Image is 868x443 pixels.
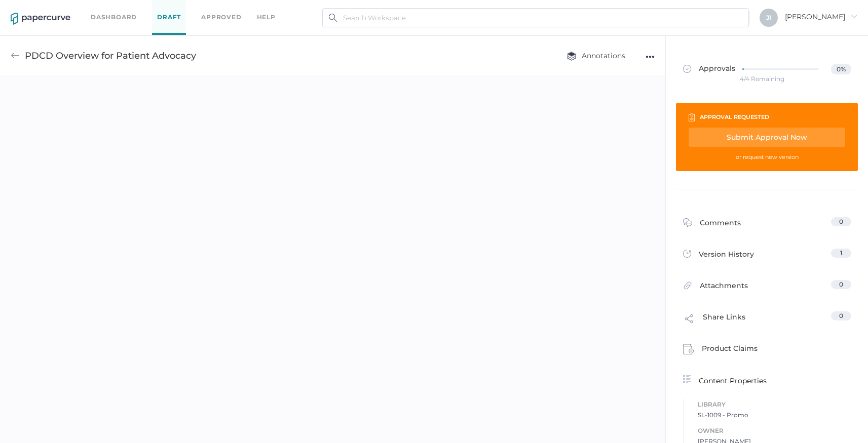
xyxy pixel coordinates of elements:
img: clipboard-icon-white.67177333.svg [689,113,695,122]
span: Owner [698,425,851,436]
span: SL-1009 - Promo [698,410,851,420]
div: help [257,12,276,23]
img: search.bf03fe8b.svg [329,14,337,22]
a: Dashboard [91,12,137,23]
span: Library [698,399,851,410]
div: ●●● [646,50,655,64]
div: Share Links [683,311,745,331]
img: attachments-icon.0dd0e375.svg [683,281,692,293]
span: Annotations [567,51,625,60]
img: share-link-icon.af96a55c.svg [683,312,695,328]
a: Version History1 [683,249,851,263]
input: Search Workspace [322,8,749,27]
img: claims-icon.71597b81.svg [683,344,694,355]
img: annotation-layers.cc6d0e6b.svg [567,51,577,61]
div: Version History [683,249,754,263]
span: 0 [839,312,843,319]
div: Comments [683,217,741,233]
img: approved-grey.341b8de9.svg [683,65,691,73]
span: 0 [839,280,843,288]
span: 0% [831,64,851,74]
div: Submit Approval Now [689,128,845,147]
i: arrow_right [850,13,857,20]
img: comment-icon.4fbda5a2.svg [683,218,692,230]
button: Annotations [556,46,635,65]
a: Share Links0 [683,311,851,331]
a: Approved [201,12,241,23]
span: 0 [839,218,843,225]
img: versions-icon.ee5af6b0.svg [683,250,691,260]
span: J I [766,14,771,21]
a: Attachments0 [683,280,851,296]
div: or request new version [689,151,845,163]
span: [PERSON_NAME] [785,12,857,21]
a: Product Claims [683,343,851,358]
a: Approvals0% [677,54,857,85]
span: Approvals [683,64,735,75]
div: Product Claims [683,343,758,358]
img: papercurve-logo-colour.7244d18c.svg [11,13,70,25]
div: Content Properties [683,374,851,386]
span: 1 [840,249,842,257]
img: back-arrow-grey.72011ae3.svg [11,51,20,60]
div: approval requested [700,111,769,123]
img: content-properties-icon.34d20aed.svg [683,375,691,383]
a: Comments0 [683,217,851,233]
div: PDCD Overview for Patient Advocacy [25,46,196,65]
div: Attachments [683,280,748,296]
